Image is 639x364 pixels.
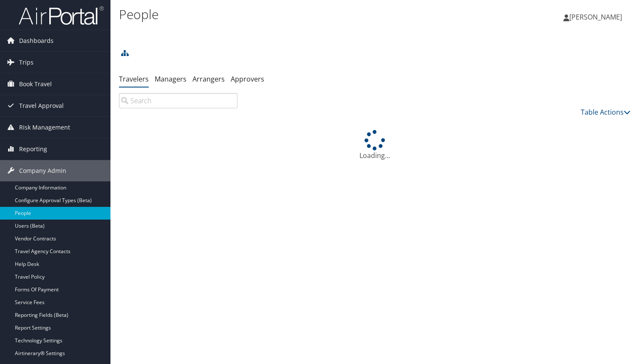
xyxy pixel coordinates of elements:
[19,30,54,51] span: Dashboards
[119,6,460,23] h1: People
[192,74,225,84] a: Arrangers
[19,117,70,138] span: Risk Management
[19,52,34,73] span: Trips
[231,74,264,84] a: Approvers
[119,130,631,161] div: Loading...
[19,95,64,116] span: Travel Approval
[19,6,104,25] img: airportal-logo.png
[563,4,631,30] a: [PERSON_NAME]
[19,160,66,181] span: Company Admin
[569,12,622,22] span: [PERSON_NAME]
[155,74,187,84] a: Managers
[19,73,52,95] span: Book Travel
[19,138,47,160] span: Reporting
[581,107,631,117] a: Table Actions
[119,74,149,84] a: Travelers
[119,93,238,108] input: Search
